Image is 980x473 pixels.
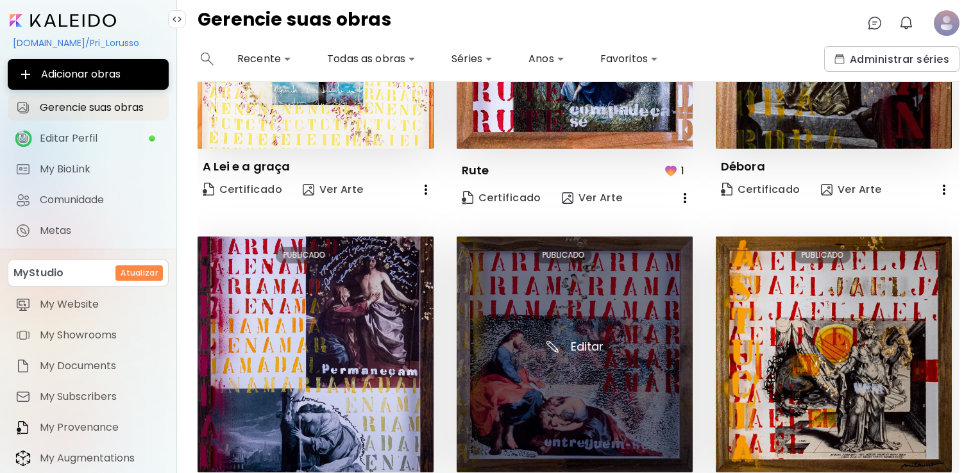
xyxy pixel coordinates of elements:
button: search [198,46,217,72]
div: Séries [446,49,498,69]
img: view-art [303,184,314,195]
img: thumbnail [198,236,434,472]
div: [DOMAIN_NAME]/Pri_Lorusso [8,32,169,54]
button: view-artVer Arte [298,177,369,203]
span: My Provenance [40,421,161,434]
div: Todas as obras [322,49,421,69]
img: item [15,420,31,435]
span: Gerencie suas obras [40,101,161,114]
img: Gerencie suas obras icon [15,100,31,115]
img: bellIcon [899,15,914,31]
img: collapse [172,14,182,24]
a: iconcompleteEditar Perfil [8,126,169,151]
h6: Atualizar [121,267,158,279]
span: Ver Arte [562,191,623,205]
div: PUBLICADO [534,247,591,263]
div: PUBLICADO [275,247,332,263]
span: Certificado [462,191,541,205]
div: Recente [232,49,296,69]
a: itemMy Website [8,292,169,317]
img: Certificate [721,183,732,196]
span: Editar Perfil [40,132,148,145]
span: Adicionar obras [18,67,158,82]
a: completeMetas iconMetas [8,218,169,244]
img: My BioLink icon [15,162,31,177]
p: A Lei e a graça [203,159,291,174]
span: My Augmentations [40,452,161,465]
img: chatIcon [867,15,883,31]
p: 1 [681,163,684,179]
a: CertificateCertificado [716,177,806,203]
img: collections [834,54,845,64]
span: Administrar séries [834,53,949,66]
p: Rute [462,163,489,178]
img: item [15,297,31,312]
div: Anos [523,49,570,69]
img: item [15,389,31,404]
span: My Documents [40,360,161,372]
span: My BioLink [40,163,161,176]
img: favorites [663,163,679,178]
a: itemMy Showrooms [8,322,169,348]
img: view-art [821,184,832,195]
img: item [15,328,31,343]
span: My Showrooms [40,329,161,342]
button: bellIcon [895,12,917,34]
img: Certificate [462,191,473,204]
button: collectionsAdministrar séries [824,46,959,72]
img: view-art [562,192,573,204]
a: Comunidade iconComunidade [8,187,169,213]
button: view-artVer Arte [557,185,628,211]
a: Gerencie suas obras iconGerencie suas obras [8,95,169,120]
a: itemMy Subscribers [8,384,169,410]
img: item [15,358,31,374]
a: itemMy Provenance [8,415,169,440]
div: PUBLICADO [793,247,850,263]
button: favorites1 [660,159,693,183]
span: My Subscribers [40,390,161,403]
img: search [201,53,214,65]
a: itemMy Documents [8,353,169,379]
img: item [15,450,31,467]
p: MyStudio [13,265,63,281]
span: Ver Arte [821,183,882,197]
a: completeMy BioLink iconMy BioLink [8,156,169,182]
img: Metas icon [15,223,31,238]
img: Comunidade icon [15,192,31,208]
span: Certificado [203,183,282,197]
span: Metas [40,224,161,237]
button: view-artVer Arte [816,177,887,203]
a: CertificateCertificado [457,185,546,211]
h4: Gerencie suas obras [198,10,391,36]
a: CertificateCertificado [198,177,287,203]
a: itemMy Augmentations [8,445,169,471]
img: thumbnail [716,236,952,472]
img: thumbnail [457,236,693,472]
p: Débora [721,159,765,174]
span: Comunidade [40,194,161,206]
span: Certificado [721,183,800,197]
span: My Website [40,298,161,311]
div: Favoritos [595,49,663,69]
span: Ver Arte [303,183,364,197]
img: Certificate [203,183,214,196]
button: Adicionar obras [8,59,169,90]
